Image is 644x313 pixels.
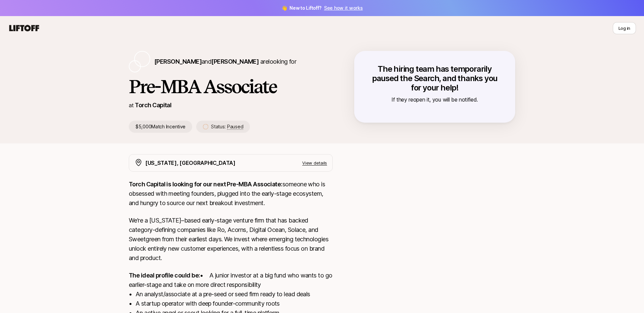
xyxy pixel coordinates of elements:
[302,160,327,166] p: View details
[129,101,133,110] p: at
[324,5,363,11] a: See how it works
[613,22,636,34] button: Log in
[368,64,502,92] p: The hiring team has temporarily paused the Search, and thanks you for your help!
[154,57,296,66] p: are looking for
[368,95,502,104] p: If they reopen it, you will be notified.
[129,181,282,188] strong: Torch Capital is looking for our next Pre-MBA Associate:
[211,58,259,65] span: [PERSON_NAME]
[211,123,243,131] p: Status:
[154,58,202,65] span: [PERSON_NAME]
[129,76,333,97] h1: Pre-MBA Associate
[135,102,171,109] a: Torch Capital
[129,180,333,208] p: someone who is obsessed with meeting founders, plugged into the early-stage ecosystem, and hungry...
[281,4,363,12] span: 👋 New to Liftoff?
[129,216,333,263] p: We’re a [US_STATE]–based early-stage venture firm that has backed category-defining companies lik...
[227,124,243,130] span: Paused
[202,58,259,65] span: and
[145,159,235,167] p: [US_STATE], [GEOGRAPHIC_DATA]
[129,121,192,133] p: $5,000 Match Incentive
[129,272,200,279] strong: The ideal profile could be:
